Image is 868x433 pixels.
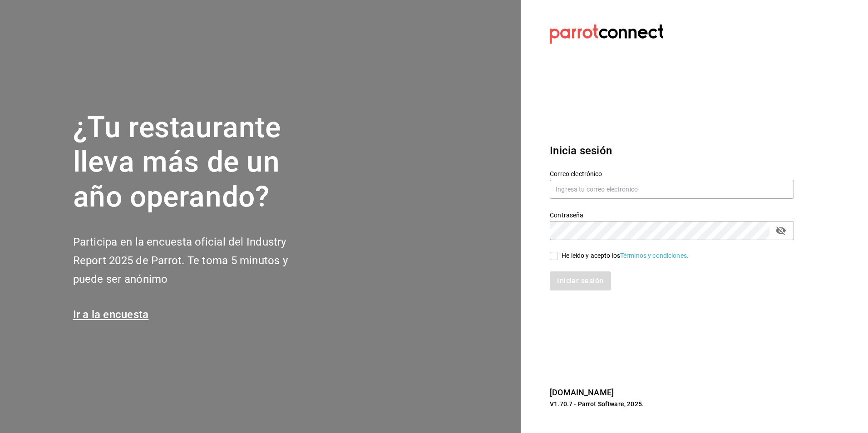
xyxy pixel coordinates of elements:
[550,388,614,397] a: [DOMAIN_NAME]
[73,110,318,215] h1: ¿Tu restaurante lleva más de un año operando?
[73,233,318,288] h2: Participa en la encuesta oficial del Industry Report 2025 de Parrot. Te toma 5 minutos y puede se...
[562,251,689,261] div: He leído y acepto los
[73,308,149,321] a: Ir a la encuesta
[550,212,794,218] label: Contraseña
[620,252,689,259] a: Términos y condiciones.
[550,399,794,408] p: V1.70.7 - Parrot Software, 2025.
[773,223,789,238] button: passwordField
[550,180,794,199] input: Ingresa tu correo electrónico
[550,170,794,177] label: Correo electrónico
[550,143,794,159] h3: Inicia sesión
